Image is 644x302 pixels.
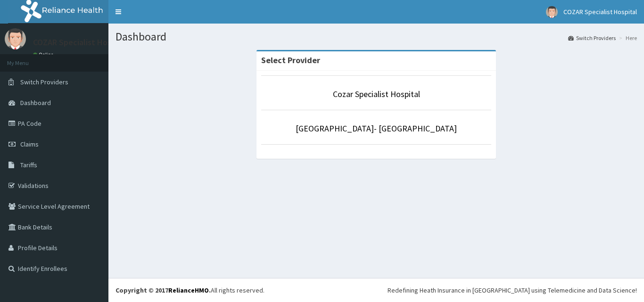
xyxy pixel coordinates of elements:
[33,38,128,47] p: COZAR Specialist Hospital
[5,28,26,49] img: User Image
[568,34,616,42] a: Switch Providers
[168,286,209,294] a: RelianceHMO
[108,278,644,302] footer: All rights reserved.
[388,286,637,295] div: Redefining Heath Insurance in [GEOGRAPHIC_DATA] using Telemedicine and Data Science!
[296,123,457,134] a: [GEOGRAPHIC_DATA]- [GEOGRAPHIC_DATA]
[261,55,320,65] strong: Select Provider
[20,78,68,86] span: Switch Providers
[20,140,39,148] span: Claims
[20,161,37,169] span: Tariffs
[20,98,51,107] span: Dashboard
[116,286,211,294] strong: Copyright © 2017 .
[33,51,56,58] a: Online
[116,31,637,43] h1: Dashboard
[617,34,637,42] li: Here
[546,6,558,18] img: User Image
[563,8,637,16] span: COZAR Specialist Hospital
[333,89,420,99] a: Cozar Specialist Hospital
